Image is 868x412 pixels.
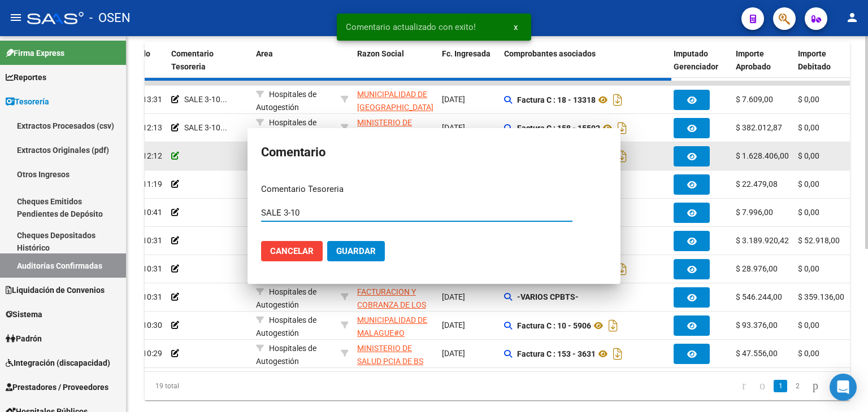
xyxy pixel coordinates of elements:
span: Reportes [6,71,46,84]
span: $ 359.136,00 [798,292,844,301]
strong: Factura C : 10 - 5906 [517,321,591,330]
datatable-header-cell: Imputado Gerenciador [669,42,731,79]
datatable-header-cell: Comprobantes asociados [500,42,669,79]
div: - 30626983398 [357,116,433,140]
span: Padrón [6,332,42,345]
span: $ 0,00 [798,123,819,132]
div: Open Intercom Messenger [830,374,857,401]
h2: Comentario [261,142,607,163]
span: $ 1.628.406,00 [736,151,789,160]
span: Hospitales de Autogestión [256,90,316,112]
span: MINISTERIO DE SALUD PCIA DE BS AS [357,118,423,153]
p: Comentario Tesoreria [261,183,607,196]
span: Sistema [6,308,42,321]
strong: Factura C : 18 - 13318 [517,95,596,104]
span: [DATE] [442,321,465,330]
div: - 30681615322 [357,88,433,112]
span: $ 7.609,00 [736,95,773,104]
i: Descargar documento [606,317,620,335]
span: $ 28.976,00 [736,264,778,273]
span: Integración (discapacidad) [6,357,110,369]
span: Firma Express [6,47,64,59]
div: 19 total [145,372,284,400]
strong: Factura C : 158 - 15502 [517,124,600,133]
i: Descargar documento [610,345,625,363]
span: $ 0,00 [798,321,819,330]
mat-icon: person [845,11,859,24]
span: $ 7.996,00 [736,208,773,217]
span: Imputado Gerenciador [674,49,718,71]
span: $ 47.556,00 [736,349,778,358]
span: Hospitales de Autogestión [256,344,316,366]
span: Comentario actualizado con exito! [346,21,476,33]
span: Hospitales de Autogestión [256,287,316,309]
span: $ 382.012,87 [736,123,782,132]
datatable-header-cell: Area [251,42,336,79]
button: Guardar [327,241,385,261]
span: MINISTERIO DE SALUD PCIA DE BS AS [357,344,423,379]
datatable-header-cell: Fc. Ingresada [437,42,500,79]
span: Area [256,49,273,58]
span: Tesorería [6,95,49,108]
span: [DATE] [442,95,465,104]
span: $ 0,00 [798,179,819,189]
span: Importe Debitado [798,49,831,71]
i: Descargar documento [610,91,625,109]
div: - 30715497456 [357,286,433,309]
span: $ 0,00 [798,349,819,358]
span: $ 93.376,00 [736,321,778,330]
span: Comentario Tesoreria [171,49,214,71]
i: Descargar documento [615,260,630,278]
mat-icon: menu [9,11,23,24]
span: x [514,22,518,32]
span: Hospitales de Autogestión [256,118,316,140]
span: $ 546.244,00 [736,292,782,301]
span: Importe Aprobado [736,49,771,71]
span: Hospitales de Autogestión [256,315,316,338]
span: Cancelar [270,246,314,256]
span: MUNICIPALIDAD DE MALAGUE#O [357,315,427,338]
span: $ 0,00 [798,208,819,217]
span: MUNICIPALIDAD DE [GEOGRAPHIC_DATA] ARGENTINAS [357,90,433,125]
span: $ 0,00 [798,95,819,104]
span: [DATE] [442,292,465,301]
span: [DATE] [442,123,465,132]
datatable-header-cell: Importe Debitado [793,42,856,79]
span: SALE 3-10... [184,95,227,104]
strong: Factura C : 153 - 3631 [517,349,596,358]
datatable-header-cell: Comentario Tesoreria [167,42,251,79]
span: Guardar [336,246,376,256]
datatable-header-cell: Razon Social [353,42,437,79]
datatable-header-cell: Importe Aprobado [731,42,793,79]
span: $ 22.479,08 [736,179,778,189]
strong: -VARIOS CPBTS- [517,292,579,301]
span: $ 3.189.920,42 [736,236,789,245]
span: [DATE] [442,349,465,358]
i: Descargar documento [615,119,630,137]
span: $ 0,00 [798,264,819,273]
span: Comprobantes asociados [504,49,596,58]
span: $ 0,00 [798,151,819,160]
i: Descargar documento [615,147,630,165]
span: FACTURACION Y COBRANZA DE LOS EFECTORES PUBLICOS S.E. [357,287,426,335]
div: - 30637237159 [357,314,433,338]
button: Cancelar [261,241,323,261]
span: - OSEN [89,6,131,30]
span: Liquidación de Convenios [6,284,105,296]
span: $ 52.918,00 [798,236,840,245]
span: Prestadores / Proveedores [6,381,108,393]
span: SALE 3-10... [184,123,227,132]
div: - 30626983398 [357,342,433,366]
